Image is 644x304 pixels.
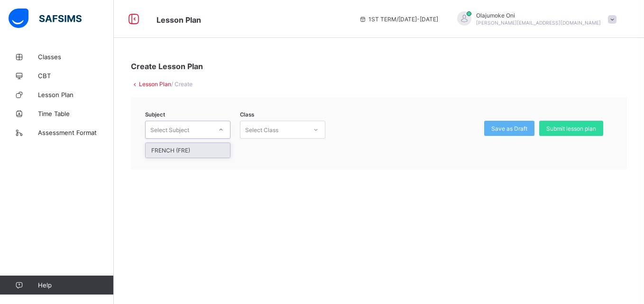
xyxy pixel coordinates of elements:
span: Create Lesson Plan [131,62,203,71]
div: Select Subject [150,121,189,139]
div: OlajumokeOni [448,11,621,27]
div: Select Class [245,121,278,139]
img: safsims [9,9,82,28]
span: session/term information [359,16,438,23]
span: Save as Draft [491,125,527,132]
span: CBT [38,72,114,80]
span: Class [240,111,254,118]
span: Subject [145,111,165,118]
span: Submit lesson plan [546,125,596,132]
span: Lesson Plan [38,91,114,98]
span: Classes [38,53,114,61]
a: Lesson Plan [139,80,171,88]
span: Help [38,281,113,289]
span: Assessment Format [38,129,114,136]
span: Time Table [38,110,114,117]
div: FRENCH (FRE) [146,143,230,158]
span: / Create [171,80,193,88]
span: Olajumoke Oni [476,12,601,19]
span: Lesson Plan [156,15,201,25]
span: [PERSON_NAME][EMAIL_ADDRESS][DOMAIN_NAME] [476,20,601,26]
